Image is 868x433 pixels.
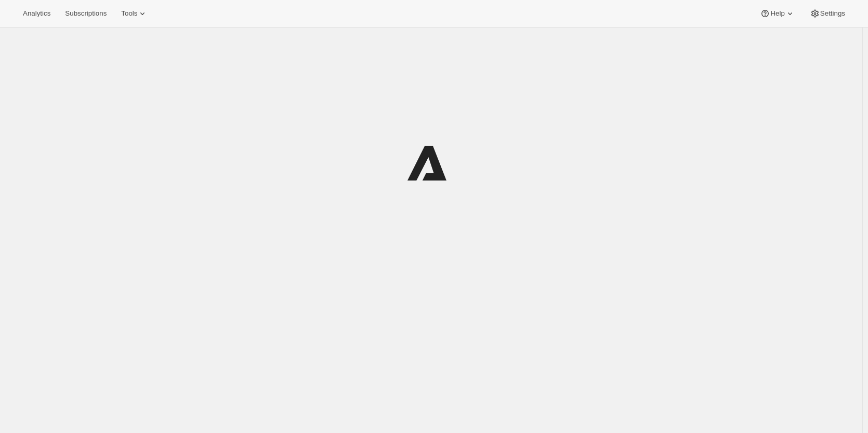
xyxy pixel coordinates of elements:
button: Analytics [17,6,57,21]
button: Tools [115,6,154,21]
span: Tools [121,9,137,18]
span: Settings [820,9,845,18]
button: Settings [804,6,851,21]
button: Subscriptions [59,6,113,21]
span: Subscriptions [65,9,107,18]
span: Help [770,9,784,18]
span: Analytics [23,9,50,18]
button: Help [754,6,801,21]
